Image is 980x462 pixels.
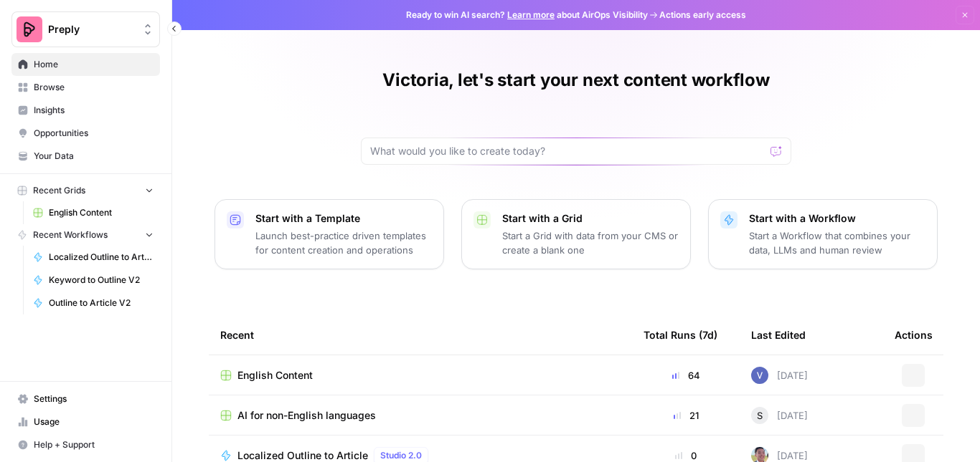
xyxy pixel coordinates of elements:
input: What would you like to create today? [370,144,765,158]
a: Insights [11,99,160,122]
div: Total Runs (7d) [644,315,717,355]
span: Studio 2.0 [380,449,422,462]
button: Start with a GridStart a Grid with data from your CMS or create a blank one [461,199,691,269]
a: AI for non-English languages [220,408,621,423]
img: a7rrxm5wz29u8zxbh4kkc1rcm4rd [751,367,768,384]
a: Settings [11,388,160,410]
a: English Content [27,201,160,224]
span: Preply [48,22,135,37]
span: Recent Grids [33,184,85,197]
p: Start with a Template [255,211,432,226]
p: Start with a Workflow [749,211,925,226]
a: Keyword to Outline V2 [27,269,160,292]
button: Recent Workflows [11,224,160,246]
a: Usage [11,410,160,433]
img: Preply Logo [17,16,42,42]
span: Ready to win AI search? about AirOps Visibility [406,9,648,21]
span: S [757,408,763,423]
a: Browse [11,76,160,99]
div: 21 [644,408,728,423]
span: Keyword to Outline V2 [49,274,154,287]
span: Usage [34,415,154,428]
a: Opportunities [11,122,160,145]
span: Insights [34,104,154,117]
span: Outline to Article V2 [49,297,154,309]
button: Workspace: Preply [11,11,160,47]
button: Start with a TemplateLaunch best-practice driven templates for content creation and operations [215,199,444,269]
p: Start with a Grid [502,211,679,226]
p: Start a Workflow that combines your data, LLMs and human review [749,228,925,257]
span: Settings [34,393,154,405]
a: Learn more [507,9,555,20]
button: Start with a WorkflowStart a Workflow that combines your data, LLMs and human review [708,199,938,269]
p: Start a Grid with data from your CMS or create a blank one [502,228,679,257]
span: Home [34,58,154,71]
div: [DATE] [751,367,808,384]
div: Last Edited [751,315,806,355]
div: Recent [220,315,621,355]
a: Localized Outline to Article [27,246,160,269]
span: Opportunities [34,127,154,140]
span: English Content [237,368,313,382]
p: Launch best-practice driven templates for content creation and operations [255,228,432,257]
div: 64 [644,368,728,382]
span: Help + Support [34,438,154,451]
span: Recent Workflows [33,228,108,241]
a: Your Data [11,145,160,168]
button: Help + Support [11,433,160,456]
a: Home [11,53,160,76]
span: Localized Outline to Article [49,251,154,264]
span: Your Data [34,150,154,163]
button: Recent Grids [11,180,160,201]
h1: Victoria, let's start your next content workflow [382,69,769,92]
span: Browse [34,81,154,94]
div: [DATE] [751,407,808,424]
span: AI for non-English languages [237,408,376,423]
a: Outline to Article V2 [27,292,160,314]
a: English Content [220,368,621,382]
span: Actions early access [659,9,746,21]
span: English Content [49,206,154,219]
div: Actions [895,315,933,355]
